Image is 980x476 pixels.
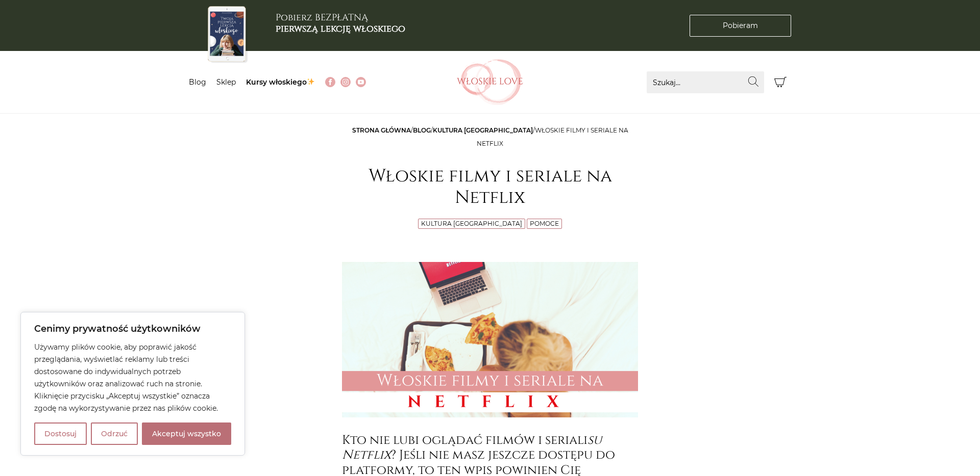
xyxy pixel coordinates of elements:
img: ✨ [307,78,314,85]
h1: Włoskie filmy i seriale na Netflix [342,166,638,208]
a: Pomoce [530,220,559,227]
a: Sklep [216,77,236,87]
a: Blog [413,126,431,134]
a: Kultura [GEOGRAPHIC_DATA] [421,220,522,227]
a: Blog [189,77,206,87]
img: Włoskielove [457,59,523,105]
span: Włoskie filmy i seriale na Netflix [477,126,628,147]
button: Koszyk [769,71,791,93]
span: Pobieram [723,20,758,31]
b: pierwszą lekcję włoskiego [276,22,405,35]
button: Akceptuj wszystko [142,422,231,445]
em: su Netflix [342,432,602,463]
a: Kultura [GEOGRAPHIC_DATA] [433,126,533,134]
a: Strona główna [352,126,411,134]
input: Szukaj... [647,71,764,93]
span: / / / [352,126,628,147]
button: Odrzuć [91,422,138,445]
a: Pobieram [690,15,791,37]
p: Używamy plików cookie, aby poprawić jakość przeglądania, wyświetlać reklamy lub treści dostosowan... [34,341,231,414]
p: Cenimy prywatność użytkowników [34,323,231,335]
h3: Pobierz BEZPŁATNĄ [276,12,405,34]
button: Dostosuj [34,422,87,445]
a: Kursy włoskiego [246,77,315,87]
